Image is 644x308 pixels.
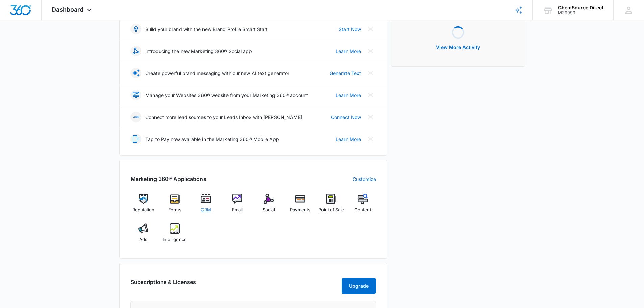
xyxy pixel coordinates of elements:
[263,207,275,213] span: Social
[232,207,243,213] span: Email
[558,10,603,15] div: account id
[139,236,147,243] span: Ads
[365,46,376,56] button: Close
[145,26,268,33] p: Build your brand with the new Brand Profile Smart Start
[365,134,376,144] button: Close
[290,207,310,213] span: Payments
[145,70,289,77] p: Create powerful brand messaging with our new AI text generator
[52,6,84,13] span: Dashboard
[145,48,252,55] p: Introducing the new Marketing 360® Social app
[168,207,181,213] span: Forms
[558,5,603,10] div: account name
[130,223,157,248] a: Ads
[163,236,187,243] span: Intelligence
[224,194,251,218] a: Email
[330,70,361,77] a: Generate Text
[331,114,361,121] a: Connect Now
[365,24,376,34] button: Close
[130,278,196,291] h2: Subscriptions & Licenses
[429,39,487,55] button: View More Activity
[318,194,344,218] a: Point of Sale
[201,207,211,213] span: CRM
[336,48,361,55] a: Learn More
[336,92,361,99] a: Learn More
[342,278,376,294] button: Upgrade
[145,92,308,99] p: Manage your Websites 360® website from your Marketing 360® account
[162,194,188,218] a: Forms
[132,207,154,213] span: Reputation
[365,112,376,122] button: Close
[318,207,344,213] span: Point of Sale
[256,194,282,218] a: Social
[354,207,371,213] span: Content
[145,114,302,121] p: Connect more lead sources to your Leads Inbox with [PERSON_NAME]
[365,68,376,78] button: Close
[353,175,376,183] a: Customize
[130,194,157,218] a: Reputation
[287,194,313,218] a: Payments
[193,194,219,218] a: CRM
[130,175,206,183] h2: Marketing 360® Applications
[339,26,361,33] a: Start Now
[336,136,361,143] a: Learn More
[365,90,376,100] button: Close
[350,194,376,218] a: Content
[162,223,188,248] a: Intelligence
[145,136,279,143] p: Tap to Pay now available in the Marketing 360® Mobile App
